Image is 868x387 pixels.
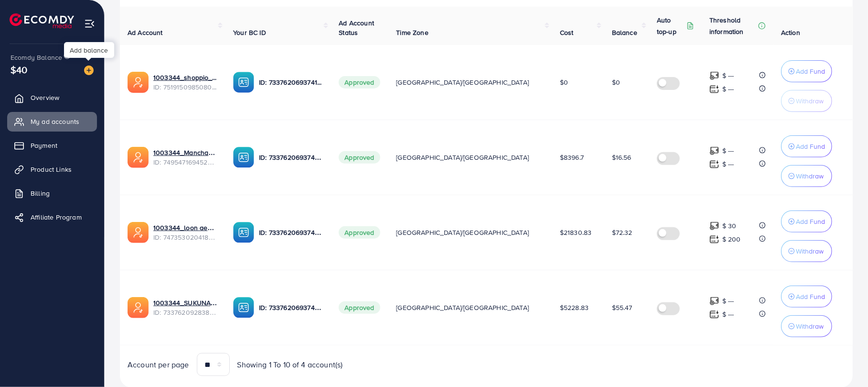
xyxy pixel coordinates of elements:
[612,303,632,312] span: $55.47
[31,117,79,126] span: My ad accounts
[128,222,149,243] img: ic-ads-acc.e4c84228.svg
[153,223,218,232] a: 1003344_loon ae_1740066863007
[781,90,832,112] button: Withdraw
[153,223,218,243] div: <span class='underline'>1003344_loon ae_1740066863007</span></br>7473530204183674896
[233,72,254,93] img: ic-ba-acc.ded83a64.svg
[233,147,254,168] img: ic-ba-acc.ded83a64.svg
[612,228,632,237] span: $72.32
[709,221,719,231] img: top-up amount
[237,359,343,370] span: Showing 1 To 10 of 4 account(s)
[709,310,719,320] img: top-up amount
[7,160,97,179] a: Product Links
[233,222,254,243] img: ic-ba-acc.ded83a64.svg
[128,359,189,370] span: Account per page
[7,88,97,107] a: Overview
[781,165,832,187] button: Withdraw
[11,63,27,77] span: $40
[827,344,861,380] iframe: Chat
[796,245,824,257] p: Withdraw
[7,208,97,227] a: Affiliate Program
[153,232,218,242] span: ID: 7473530204183674896
[259,302,323,313] p: ID: 7337620693741338625
[128,28,163,37] span: Ad Account
[64,42,114,58] div: Add balance
[31,165,72,174] span: Product Links
[722,83,734,95] p: $ ---
[781,240,832,262] button: Withdraw
[153,148,218,167] div: <span class='underline'>1003344_Manchaster_1745175503024</span></br>7495471694526988304
[781,210,832,232] button: Add Fund
[796,216,825,227] p: Add Fund
[259,77,323,88] p: ID: 7337620693741338625
[153,82,218,92] span: ID: 7519150985080684551
[259,227,323,238] p: ID: 7337620693741338625
[84,18,95,29] img: menu
[722,145,734,156] p: $ ---
[396,228,529,237] span: [GEOGRAPHIC_DATA]/[GEOGRAPHIC_DATA]
[339,151,380,164] span: Approved
[560,28,574,37] span: Cost
[709,84,719,94] img: top-up amount
[128,147,149,168] img: ic-ads-acc.e4c84228.svg
[796,66,825,77] p: Add Fund
[259,152,323,163] p: ID: 7337620693741338625
[722,70,734,81] p: $ ---
[153,298,218,308] a: 1003344_SUKUNAT_1708423019062
[560,228,591,237] span: $21830.83
[612,28,637,37] span: Balance
[560,77,568,87] span: $0
[153,73,218,82] a: 1003344_shoppio_1750688962312
[7,184,97,203] a: Billing
[722,220,737,232] p: $ 30
[153,298,218,318] div: <span class='underline'>1003344_SUKUNAT_1708423019062</span></br>7337620928383565826
[233,28,266,37] span: Your BC ID
[796,170,824,182] p: Withdraw
[10,13,74,28] img: logo
[709,146,719,156] img: top-up amount
[31,212,82,222] span: Affiliate Program
[796,291,825,302] p: Add Fund
[781,315,832,337] button: Withdraw
[709,14,756,37] p: Threshold information
[796,321,824,332] p: Withdraw
[339,18,374,37] span: Ad Account Status
[722,233,741,245] p: $ 200
[396,153,529,162] span: [GEOGRAPHIC_DATA]/[GEOGRAPHIC_DATA]
[722,295,734,307] p: $ ---
[722,309,734,320] p: $ ---
[339,226,380,239] span: Approved
[796,141,825,152] p: Add Fund
[84,66,94,75] img: image
[7,136,97,155] a: Payment
[153,157,218,167] span: ID: 7495471694526988304
[796,95,824,107] p: Withdraw
[153,148,218,157] a: 1003344_Manchaster_1745175503024
[560,303,589,312] span: $5228.83
[339,76,380,88] span: Approved
[153,308,218,317] span: ID: 7337620928383565826
[657,14,685,37] p: Auto top-up
[781,135,832,157] button: Add Fund
[396,77,529,87] span: [GEOGRAPHIC_DATA]/[GEOGRAPHIC_DATA]
[709,234,719,244] img: top-up amount
[128,297,149,318] img: ic-ads-acc.e4c84228.svg
[709,296,719,306] img: top-up amount
[781,28,800,37] span: Action
[233,297,254,318] img: ic-ba-acc.ded83a64.svg
[339,301,380,314] span: Approved
[781,286,832,308] button: Add Fund
[722,158,734,170] p: $ ---
[612,153,632,162] span: $16.56
[781,60,832,82] button: Add Fund
[31,141,57,150] span: Payment
[128,72,149,93] img: ic-ads-acc.e4c84228.svg
[709,71,719,81] img: top-up amount
[153,73,218,92] div: <span class='underline'>1003344_shoppio_1750688962312</span></br>7519150985080684551
[612,77,620,87] span: $0
[396,303,529,312] span: [GEOGRAPHIC_DATA]/[GEOGRAPHIC_DATA]
[560,153,584,162] span: $8396.7
[396,28,428,37] span: Time Zone
[709,159,719,169] img: top-up amount
[11,53,62,62] span: Ecomdy Balance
